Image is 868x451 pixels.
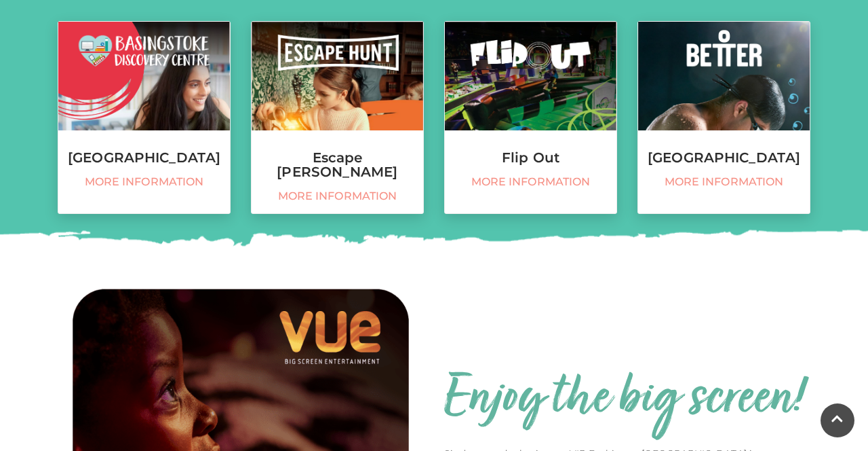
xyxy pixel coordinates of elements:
[252,22,423,130] img: Escape Hunt, Festival Place, Basingstoke
[638,151,810,165] h3: [GEOGRAPHIC_DATA]
[58,151,230,165] h3: [GEOGRAPHIC_DATA]
[65,175,223,189] span: More information
[645,175,803,189] span: More information
[445,151,616,165] h3: Flip Out
[252,151,423,179] h3: Escape [PERSON_NAME]
[444,367,804,432] h2: Enjoy the big screen!
[258,190,416,203] span: More information
[452,175,610,189] span: More information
